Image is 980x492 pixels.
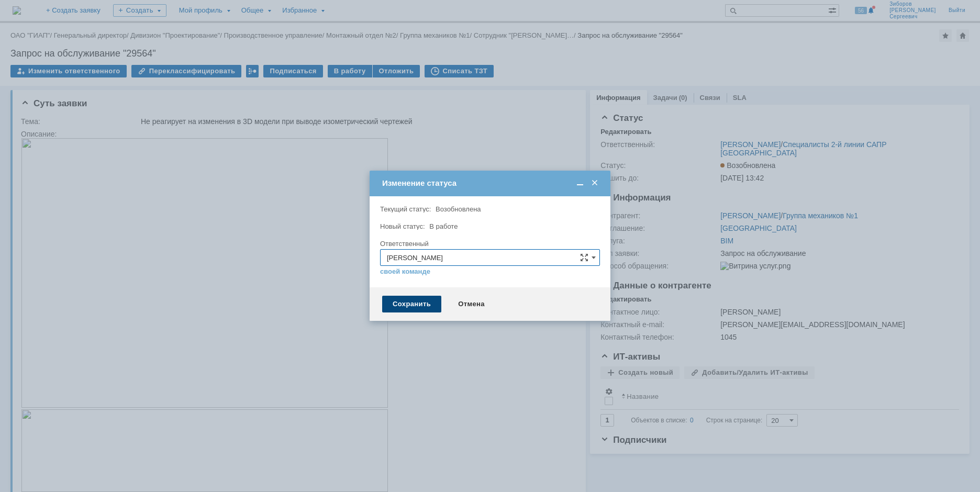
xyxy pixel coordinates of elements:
[589,178,600,188] span: Закрыть
[380,267,430,276] a: своей команде
[575,178,585,188] span: Свернуть (Ctrl + M)
[380,240,598,247] div: Ответственный
[429,222,458,230] span: В работе
[380,205,431,213] label: Текущий статус:
[436,205,481,213] span: Возобновлена
[580,253,588,262] span: Сложная форма
[382,178,600,188] div: Изменение статуса
[380,222,425,230] label: Новый статус:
